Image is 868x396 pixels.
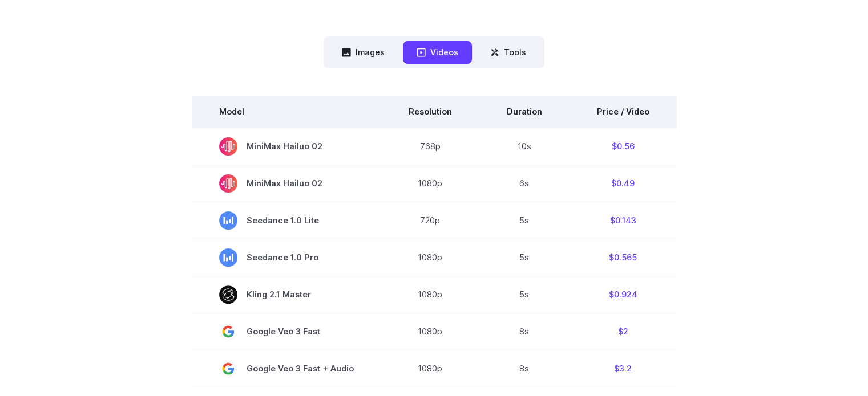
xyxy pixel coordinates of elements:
[381,313,479,350] td: 1080p
[403,41,472,63] button: Videos
[479,128,570,165] td: 10s
[479,239,570,276] td: 5s
[479,350,570,387] td: 8s
[570,128,677,165] td: $0.56
[479,276,570,313] td: 5s
[477,41,540,63] button: Tools
[328,41,398,63] button: Images
[381,128,479,165] td: 768p
[381,96,479,128] th: Resolution
[570,96,677,128] th: Price / Video
[219,211,354,230] span: Seedance 1.0 Lite
[479,313,570,350] td: 8s
[219,174,354,193] span: MiniMax Hailuo 02
[570,313,677,350] td: $2
[219,248,354,267] span: Seedance 1.0 Pro
[219,285,354,304] span: Kling 2.1 Master
[219,322,354,341] span: Google Veo 3 Fast
[219,360,354,378] span: Google Veo 3 Fast + Audio
[479,202,570,239] td: 5s
[570,202,677,239] td: $0.143
[381,276,479,313] td: 1080p
[381,350,479,387] td: 1080p
[381,165,479,202] td: 1080p
[570,239,677,276] td: $0.565
[479,165,570,202] td: 6s
[570,350,677,387] td: $3.2
[381,239,479,276] td: 1080p
[570,165,677,202] td: $0.49
[219,137,354,156] span: MiniMax Hailuo 02
[192,96,381,128] th: Model
[479,96,570,128] th: Duration
[381,202,479,239] td: 720p
[570,276,677,313] td: $0.924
